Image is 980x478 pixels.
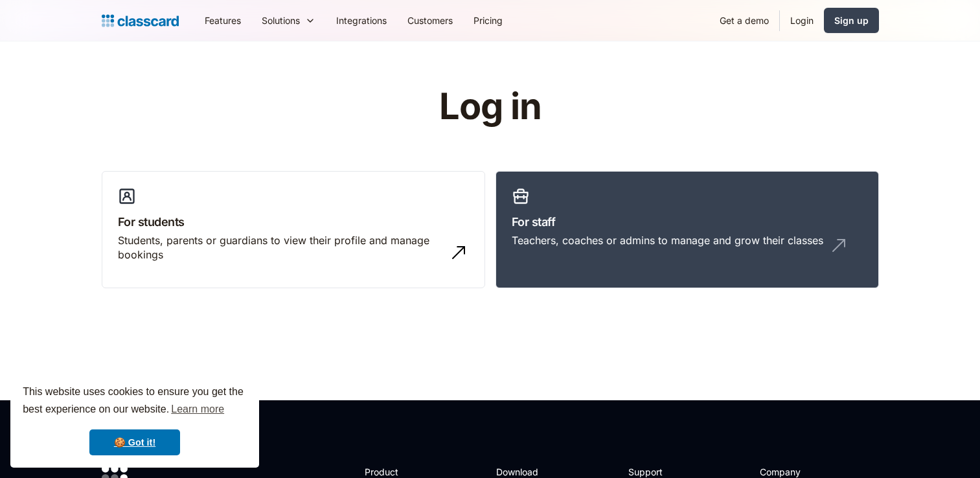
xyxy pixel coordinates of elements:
a: Integrations [326,6,397,35]
div: cookieconsent [10,372,259,468]
a: learn more about cookies [169,400,226,419]
a: For staffTeachers, coaches or admins to manage and grow their classes [496,171,879,289]
a: home [102,12,179,30]
a: For studentsStudents, parents or guardians to view their profile and manage bookings [102,171,485,289]
div: Solutions [251,6,326,35]
div: Teachers, coaches or admins to manage and grow their classes [512,233,823,247]
div: Sign up [834,14,869,27]
span: This website uses cookies to ensure you get the best experience on our website. [23,384,247,419]
a: Customers [397,6,463,35]
h1: Log in [284,87,696,127]
a: Features [194,6,251,35]
a: dismiss cookie message [89,429,180,455]
h3: For staff [512,213,863,231]
a: Sign up [824,8,879,33]
a: Get a demo [709,6,779,35]
h3: For students [118,213,469,231]
a: Pricing [463,6,513,35]
div: Students, parents or guardians to view their profile and manage bookings [118,233,443,262]
div: Solutions [262,14,300,27]
a: Login [780,6,824,35]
